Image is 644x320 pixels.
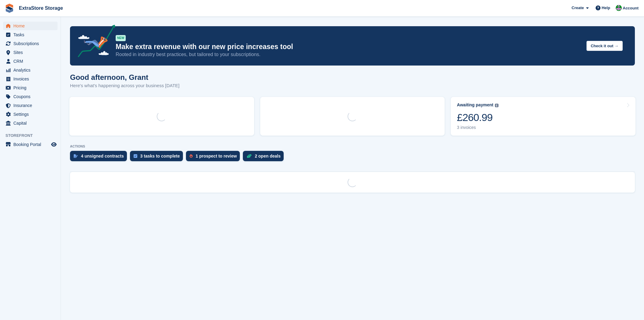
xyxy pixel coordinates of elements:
a: menu [3,110,58,119]
img: prospect-51fa495bee0391a8d652442698ab0144808aea92771e9ea1ae160a38d050c398.svg [190,154,193,158]
a: 3 tasks to complete [130,151,186,164]
a: 4 unsigned contracts [70,151,130,164]
a: menu [3,39,58,48]
a: 1 prospect to review [186,151,243,164]
a: menu [3,48,58,57]
img: deal-1b604bf984904fb50ccaf53a9ad4b4a5d6e5aea283cecdc64d6e3604feb123c2.svg [247,154,252,158]
span: Invoices [13,75,50,83]
a: menu [3,66,58,74]
img: task-75834270c22a3079a89374b754ae025e5fb1db73e45f91037f5363f120a921f8.svg [134,154,137,158]
span: CRM [13,57,50,66]
div: 3 tasks to complete [140,154,180,158]
span: Pricing [13,84,50,92]
a: Preview store [50,141,58,148]
img: Grant Daniel [616,5,622,11]
div: 4 unsigned contracts [81,154,124,158]
a: menu [3,140,58,149]
a: menu [3,84,58,92]
p: ACTIONS [70,144,635,148]
img: price-adjustments-announcement-icon-8257ccfd72463d97f412b2fc003d46551f7dbcb40ab6d574587a9cd5c0d94... [73,25,115,59]
a: 2 open deals [243,151,287,164]
span: Analytics [13,66,50,74]
a: menu [3,92,58,101]
p: Rooted in industry best practices, but tailored to your subscriptions. [116,51,582,58]
a: ExtraStore Storage [16,3,65,13]
p: Here's what's happening across your business [DATE] [70,82,180,89]
div: NEW [116,35,126,41]
div: £260.99 [457,111,499,124]
span: Capital [13,119,50,127]
a: menu [3,30,58,39]
div: Awaiting payment [457,102,493,108]
span: Coupons [13,92,50,101]
h1: Good afternoon, Grant [70,73,180,81]
img: contract_signature_icon-13c848040528278c33f63329250d36e43548de30e8caae1d1a13099fd9432cc5.svg [74,154,78,158]
span: Home [13,22,50,30]
a: menu [3,119,58,127]
span: Storefront [5,133,61,139]
span: Create [572,5,584,11]
div: 1 prospect to review [196,154,237,158]
img: stora-icon-8386f47178a22dfd0bd8f6a31ec36ba5ce8667c1dd55bd0f319d3a0aa187defe.svg [5,4,14,13]
p: Make extra revenue with our new price increases tool [116,42,582,51]
a: menu [3,22,58,30]
span: Sites [13,48,50,57]
span: Help [602,5,610,11]
div: 3 invoices [457,125,499,130]
span: Booking Portal [13,140,50,149]
a: menu [3,57,58,66]
button: Check it out → [586,41,623,51]
span: Insurance [13,101,50,110]
div: 2 open deals [255,154,281,158]
a: menu [3,75,58,83]
span: Account [623,5,639,11]
span: Tasks [13,30,50,39]
a: menu [3,101,58,110]
span: Subscriptions [13,39,50,48]
a: Awaiting payment £260.99 3 invoices [451,97,635,136]
img: icon-info-grey-7440780725fd019a000dd9b08b2336e03edf1995a4989e88bcd33f0948082b44.svg [495,104,499,107]
span: Settings [13,110,50,119]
